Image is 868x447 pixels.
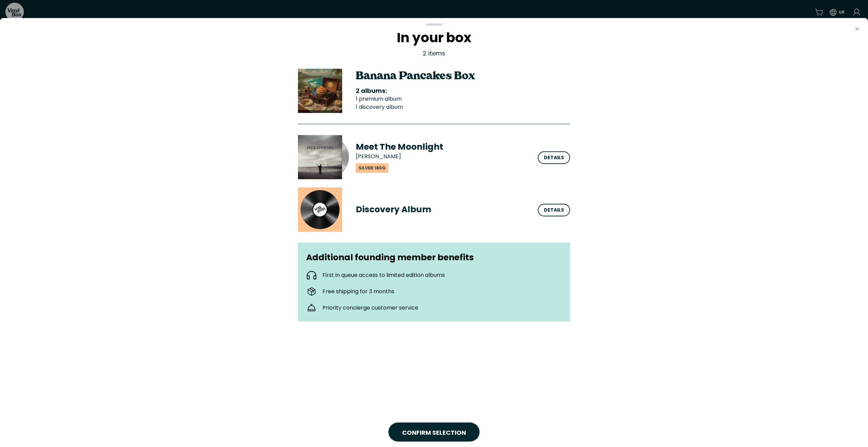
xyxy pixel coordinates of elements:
p: Priority concierge customer service [322,304,418,312]
button: Meet The Moonlight (Silver 180g) artworkMeet The Moonlight [PERSON_NAME]Silver 180g Details [298,135,570,179]
li: 1 premium album [356,95,570,103]
div: Details [544,206,564,213]
p: [PERSON_NAME] [356,152,401,161]
li: 1 discovery album [356,103,570,111]
p: 2 items [298,49,570,58]
button: CONFIRM SELECTION [388,423,480,442]
h3: Additional founding member benefits [306,251,562,264]
div: Details [544,154,564,161]
button: Discovery Album artworkDiscovery Album Details [298,187,570,232]
p: Free shipping for 3 months [322,287,394,296]
h2: Banana Pancakes Box [356,70,570,83]
span: CONFIRM SELECTION [402,428,466,437]
h2: In your box [298,31,570,45]
p: First in queue access to limited edition albums [322,271,445,279]
h3: Discovery Album [356,204,530,215]
p: Silver 180g [356,163,388,172]
h3: Meet The Moonlight [356,142,530,152]
h3: 2 albums: [356,87,570,95]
